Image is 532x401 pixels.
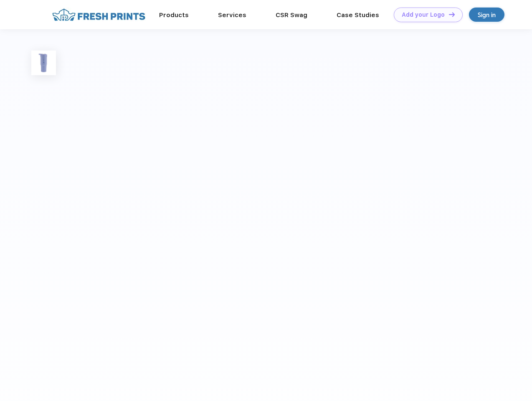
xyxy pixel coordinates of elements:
div: Sign in [478,10,496,20]
img: DT [449,12,455,17]
div: Add your Logo [402,11,445,18]
a: Sign in [469,8,504,22]
img: fo%20logo%202.webp [50,8,148,22]
a: Products [159,11,189,19]
img: func=resize&h=100 [31,51,56,75]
